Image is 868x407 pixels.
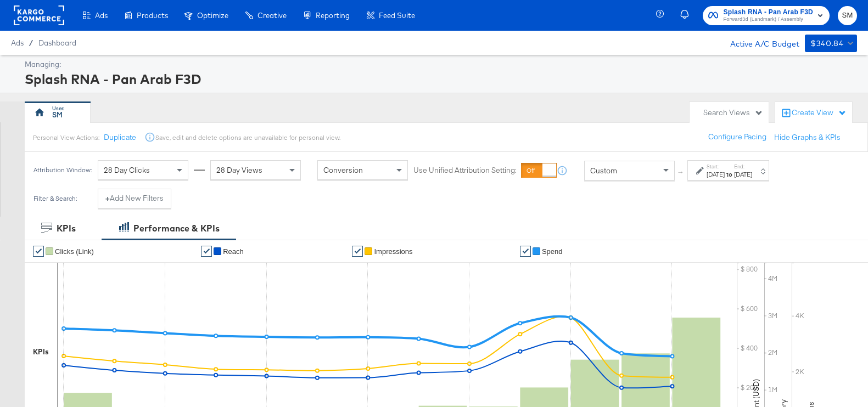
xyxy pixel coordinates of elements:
span: 28 Day Views [216,166,262,176]
button: $340.84 [805,35,857,52]
button: Hide Graphs & KPIs [774,132,841,143]
label: End: [734,163,752,170]
span: Optimize [197,11,228,20]
span: Splash RNA - Pan Arab F3D [724,7,813,18]
div: Save, edit and delete options are unavailable for personal view. [155,133,340,142]
span: Conversion [323,166,363,176]
button: Duplicate [104,132,136,143]
div: [DATE] [707,170,725,179]
a: ✔ [33,246,44,257]
div: Create View [792,108,847,118]
button: +Add New Filters [98,189,171,208]
div: Search Views [703,108,763,118]
button: SM [838,6,857,25]
span: Creative [257,11,287,20]
span: Spend [542,247,563,256]
div: $340.84 [810,37,843,50]
span: 28 Day Clicks [104,166,150,176]
div: Filter & Search: [33,195,77,202]
div: KPIs [57,222,76,235]
div: [DATE] [734,170,752,179]
span: Ads [95,11,108,20]
strong: to [725,170,734,178]
div: Attribution Window: [33,167,92,174]
div: Personal View Actions: [33,133,99,142]
span: Clicks (Link) [55,247,94,256]
span: Impressions [374,247,412,256]
div: Performance & KPIs [133,222,220,235]
span: Ads [11,38,24,47]
div: KPIs [33,347,49,357]
span: Reporting [316,11,350,20]
div: Active A/C Budget [719,35,799,51]
div: Splash RNA - Pan Arab F3D [25,70,854,88]
strong: + [105,193,110,203]
span: Feed Suite [379,11,415,20]
button: Splash RNA - Pan Arab F3DForward3d (Landmark) / Assembly [703,6,830,25]
span: Custom [590,166,617,176]
label: Start: [707,163,725,170]
a: ✔ [352,246,363,257]
span: ↑ [676,171,686,174]
a: ✔ [520,246,531,257]
label: Use Unified Attribution Setting: [413,166,517,176]
span: Forward3d (Landmark) / Assembly [724,15,813,24]
span: Reach [223,247,244,256]
a: ✔ [201,246,212,257]
div: Managing: [25,59,854,70]
div: SM [52,110,63,120]
a: Dashboard [38,38,76,47]
span: Products [137,11,168,20]
span: SM [842,9,853,22]
span: / [24,38,38,47]
button: Configure Pacing [701,127,774,147]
